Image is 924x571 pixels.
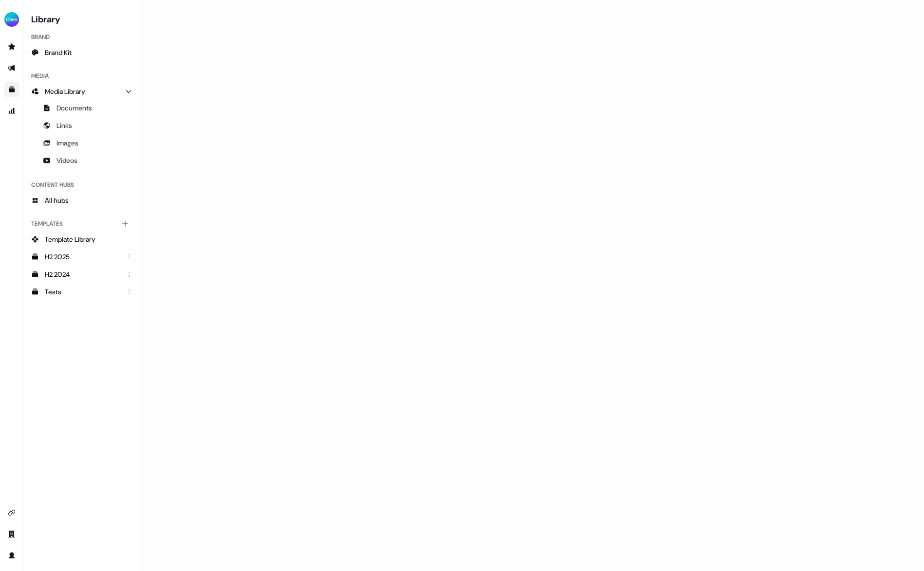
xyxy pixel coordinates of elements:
[27,84,136,99] a: Media Library
[27,12,136,25] h3: Library
[4,526,19,542] a: Go to team
[57,121,72,130] span: Links
[45,87,85,96] span: Media Library
[4,39,19,54] a: Go to prospects
[27,232,136,247] a: Template Library
[27,216,136,232] div: Templates
[4,82,19,97] a: Go to templates
[45,48,72,57] span: Brand Kit
[4,103,19,119] a: Go to attribution
[27,284,136,300] a: Tests
[45,269,120,279] div: H2 2024
[4,505,19,520] a: Go to integrations
[57,156,77,165] span: Videos
[27,267,136,282] a: H2 2024
[27,68,136,84] div: Media
[27,118,136,133] a: Links
[45,252,120,262] div: H2 2025
[45,287,120,297] div: Tests
[57,138,78,148] span: Images
[27,45,136,60] a: Brand Kit
[27,100,136,116] a: Documents
[27,193,136,208] a: All hubs
[27,177,136,193] div: Content Hubs
[27,29,136,45] div: Brand
[27,135,136,151] a: Images
[27,153,136,168] a: Videos
[45,196,69,205] span: All hubs
[45,234,95,244] span: Template Library
[27,249,136,265] a: H2 2025
[57,103,92,113] span: Documents
[4,60,19,76] a: Go to outbound experience
[4,548,19,563] a: Go to profile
